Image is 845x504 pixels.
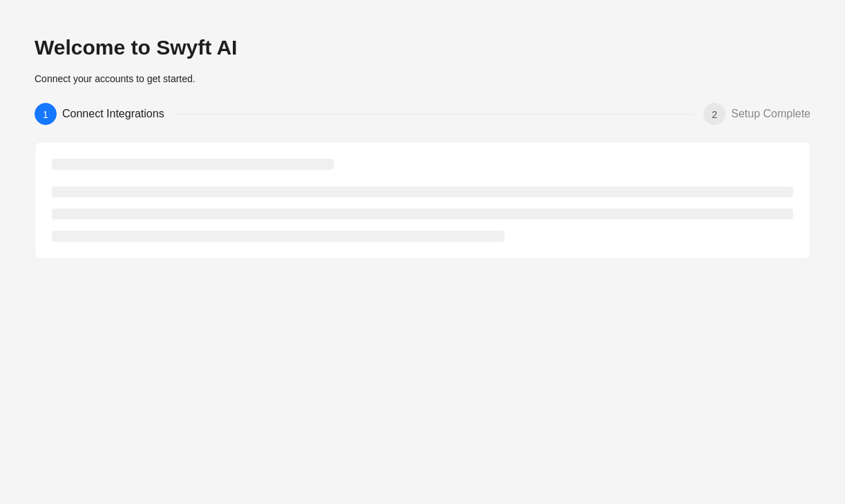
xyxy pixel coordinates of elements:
[35,73,196,84] span: Connect your accounts to get started.
[43,109,48,120] span: 1
[712,109,717,120] span: 2
[62,103,175,125] div: Connect Integrations
[731,103,810,125] div: Setup Complete
[35,35,810,61] h2: Welcome to Swyft AI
